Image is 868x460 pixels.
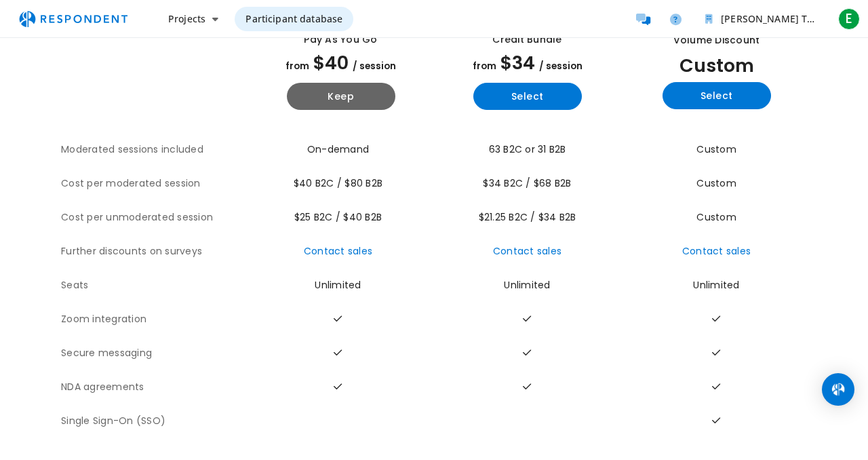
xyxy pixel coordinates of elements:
th: Moderated sessions included [61,133,248,167]
span: $21.25 B2C / $34 B2B [479,210,576,224]
span: [PERSON_NAME] Team [721,12,827,25]
span: from [285,60,309,73]
th: Cost per unmoderated session [61,201,248,235]
span: / session [539,60,583,73]
button: Projects [157,7,229,31]
a: Contact sales [682,244,751,258]
span: Custom [696,142,736,156]
span: $34 [500,50,535,75]
div: Credit Bundle [492,33,561,47]
th: Secure messaging [61,337,248,370]
span: 63 B2C or 31 B2B [489,142,566,156]
span: $25 B2C / $40 B2B [294,210,382,224]
span: Unlimited [315,278,361,292]
a: Contact sales [493,244,561,258]
span: Custom [679,53,754,78]
div: Volume Discount [673,33,760,47]
button: Select yearly custom_static plan [663,82,771,109]
button: Keep current yearly payg plan [287,83,395,110]
th: NDA agreements [61,370,248,404]
span: from [473,60,496,73]
span: $34 B2C / $68 B2B [483,176,571,190]
span: / session [353,60,396,73]
a: Help and support [662,5,689,33]
span: Unlimited [693,278,739,292]
span: Custom [696,210,736,224]
div: Open Intercom Messenger [822,373,854,406]
button: Ethem Demir Team [694,7,830,31]
button: E [835,7,863,31]
span: On-demand [307,142,369,156]
th: Seats [61,269,248,303]
span: E [838,8,860,30]
span: $40 [313,50,349,75]
button: Select yearly basic plan [473,83,582,110]
a: Participant database [235,7,353,31]
span: Unlimited [504,278,550,292]
th: Further discounts on surveys [61,235,248,269]
div: Pay as you go [304,33,377,47]
th: Zoom integration [61,303,248,337]
span: Custom [696,176,736,190]
img: respondent-logo.png [11,6,136,32]
th: Single Sign-On (SSO) [61,404,248,438]
span: $40 B2C / $80 B2B [294,176,382,190]
a: Contact sales [304,244,372,258]
th: Cost per moderated session [61,167,248,201]
span: Participant database [245,12,342,25]
span: Projects [168,12,205,25]
a: Message participants [629,5,656,33]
